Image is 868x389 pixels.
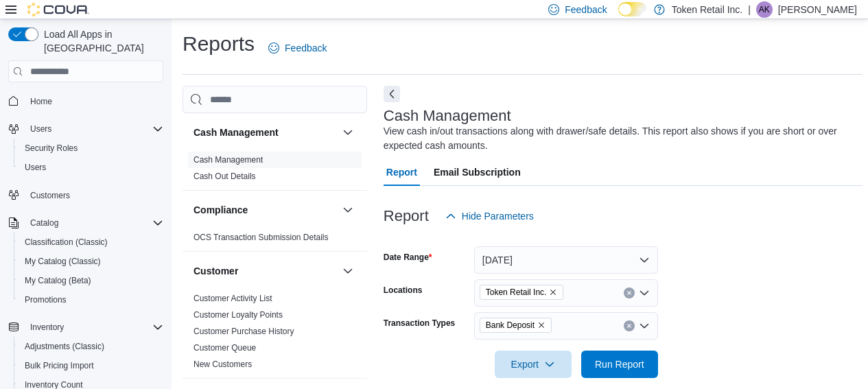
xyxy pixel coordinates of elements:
[549,288,557,296] button: Remove Token Retail Inc. from selection in this group
[25,187,75,204] a: Customers
[25,121,163,137] span: Users
[595,357,644,371] span: Run Report
[183,30,255,58] h1: Reports
[756,1,773,18] div: Ashish Kapoor
[25,121,57,137] button: Users
[340,202,356,218] button: Compliance
[19,159,163,176] span: Users
[19,338,110,355] a: Adjustments (Classic)
[19,272,97,289] a: My Catalog (Beta)
[19,338,163,355] span: Adjustments (Classic)
[440,202,539,230] button: Hide Parameters
[340,124,356,141] button: Cash Management
[759,1,770,18] span: AK
[19,253,106,270] a: My Catalog (Classic)
[474,246,658,274] button: [DATE]
[624,320,635,331] button: Clear input
[25,143,78,154] span: Security Roles
[486,285,547,299] span: Token Retail Inc.
[25,92,163,109] span: Home
[193,310,283,320] a: Customer Loyalty Points
[27,3,89,16] img: Cova
[778,1,857,18] p: [PERSON_NAME]
[14,139,169,158] button: Security Roles
[19,140,163,156] span: Security Roles
[19,253,163,270] span: My Catalog (Classic)
[183,290,367,378] div: Customer
[25,256,101,267] span: My Catalog (Classic)
[263,34,332,62] a: Feedback
[193,126,279,139] h3: Cash Management
[14,233,169,252] button: Classification (Classic)
[19,234,113,250] a: Classification (Classic)
[14,290,169,309] button: Promotions
[25,93,58,110] a: Home
[25,360,94,371] span: Bulk Pricing Import
[193,309,283,320] span: Customer Loyalty Points
[25,294,67,305] span: Promotions
[25,341,104,352] span: Adjustments (Classic)
[193,293,272,304] span: Customer Activity List
[30,123,51,134] span: Users
[19,272,163,289] span: My Catalog (Beta)
[285,41,327,55] span: Feedback
[486,318,535,332] span: Bank Deposit
[340,263,356,279] button: Customer
[25,275,91,286] span: My Catalog (Beta)
[19,292,163,308] span: Promotions
[3,318,169,337] button: Inventory
[503,351,563,378] span: Export
[193,233,329,242] a: OCS Transaction Submission Details
[3,119,169,139] button: Users
[384,318,455,329] label: Transaction Types
[386,158,417,186] span: Report
[25,215,64,231] button: Catalog
[193,232,329,243] span: OCS Transaction Submission Details
[19,140,83,156] a: Security Roles
[193,171,256,182] span: Cash Out Details
[25,215,163,231] span: Catalog
[384,252,432,263] label: Date Range
[19,357,163,374] span: Bulk Pricing Import
[14,271,169,290] button: My Catalog (Beta)
[14,356,169,375] button: Bulk Pricing Import
[19,292,72,308] a: Promotions
[193,203,248,217] h3: Compliance
[384,124,856,153] div: View cash in/out transactions along with drawer/safe details. This report also shows if you are s...
[19,357,99,374] a: Bulk Pricing Import
[3,91,169,110] button: Home
[183,229,367,251] div: Compliance
[193,155,263,165] a: Cash Management
[193,126,337,139] button: Cash Management
[639,287,650,298] button: Open list of options
[193,264,238,278] h3: Customer
[38,27,163,55] span: Load All Apps in [GEOGRAPHIC_DATA]
[193,342,256,353] span: Customer Queue
[193,343,256,353] a: Customer Queue
[537,321,546,329] button: Remove Bank Deposit from selection in this group
[193,359,252,369] a: New Customers
[25,187,163,204] span: Customers
[193,172,256,181] a: Cash Out Details
[193,264,337,278] button: Customer
[30,190,70,201] span: Customers
[384,108,511,124] h3: Cash Management
[25,319,69,335] button: Inventory
[14,337,169,356] button: Adjustments (Classic)
[624,287,635,298] button: Clear input
[193,326,294,337] span: Customer Purchase History
[193,327,294,336] a: Customer Purchase History
[480,285,564,300] span: Token Retail Inc.
[25,162,46,173] span: Users
[19,159,51,176] a: Users
[384,208,429,224] h3: Report
[581,351,658,378] button: Run Report
[193,294,272,303] a: Customer Activity List
[25,319,163,335] span: Inventory
[30,322,64,333] span: Inventory
[384,285,423,296] label: Locations
[495,351,572,378] button: Export
[565,3,607,16] span: Feedback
